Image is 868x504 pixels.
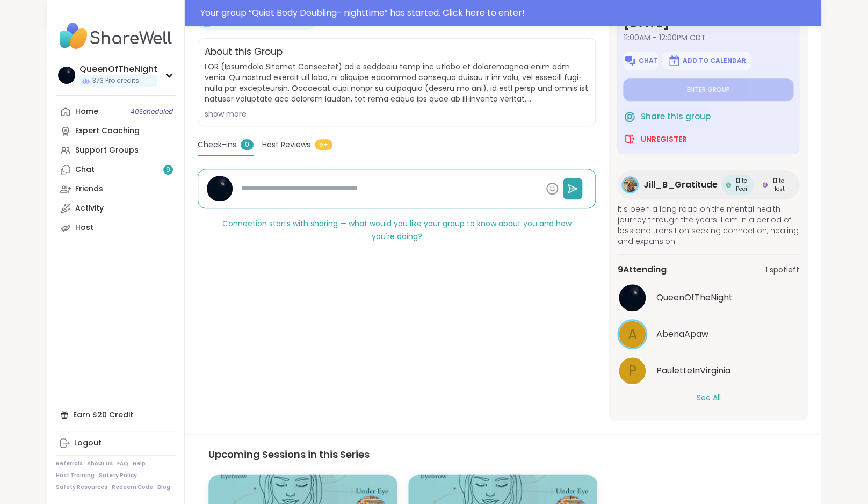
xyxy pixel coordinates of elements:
[762,182,768,188] img: Elite Host
[617,204,799,247] span: It's been a long road on the mental health journey through the years! I am in a period of loss an...
[656,291,732,304] span: QueenOfTheNight
[617,356,799,386] a: PPauletteInVirginia
[726,182,731,188] img: Elite Peer
[640,111,710,123] span: Share this group
[683,56,746,65] span: Add to Calendar
[623,133,636,146] img: ShareWell Logomark
[623,78,793,101] button: Enter group
[623,105,710,128] button: Share this group
[200,6,814,19] div: Your group “ Quiet Body Doubling- nighttime ” has started. Click here to enter!
[687,85,730,94] span: Enter group
[623,128,686,150] button: Unregister
[617,263,666,276] span: 9 Attending
[56,199,176,218] a: Activity
[56,160,176,179] a: Chat9
[56,218,176,237] a: Host
[623,110,636,123] img: ShareWell Logomark
[623,32,793,43] span: 11:00AM - 12:00PM CDT
[56,472,95,479] a: Host Training
[617,319,799,349] a: AAbenaApaw
[75,184,103,195] div: Friends
[117,460,128,467] a: FAQ
[262,139,310,150] span: Host Reviews
[75,145,139,156] div: Support Groups
[157,484,170,491] a: Blog
[617,283,799,313] a: QueenOfTheNightQueenOfTheNight
[222,218,572,242] span: Connection starts with sharing — what would you like your group to know about you and how you're ...
[99,472,137,479] a: Safety Policy
[624,54,636,67] img: ShareWell Logomark
[74,438,102,449] div: Logout
[75,126,140,136] div: Expert Coaching
[56,434,176,453] a: Logout
[617,170,799,199] a: Jill_B_GratitudeJill_B_GratitudeElite PeerElite PeerElite HostElite Host
[208,447,797,462] h3: Upcoming Sessions in this Series
[131,107,173,116] span: 40 Scheduled
[198,139,236,150] span: Check-ins
[205,45,283,59] h2: About this Group
[166,165,170,175] span: 9
[75,203,104,214] div: Activity
[628,361,636,381] span: P
[75,164,95,175] div: Chat
[662,52,751,70] button: Add to Calendar
[92,76,139,85] span: 373 Pro credits
[205,109,589,119] div: show more
[643,178,717,191] span: Jill_B_Gratitude
[133,460,146,467] a: Help
[79,63,157,75] div: QueenOfTheNight
[56,141,176,160] a: Support Groups
[668,54,681,67] img: ShareWell Logomark
[639,56,658,65] span: Chat
[58,67,75,84] img: QueenOfTheNight
[241,139,254,150] span: 0
[56,484,107,491] a: Safety Resources
[56,17,176,55] img: ShareWell Nav Logo
[56,121,176,141] a: Expert Coaching
[623,178,637,192] img: Jill_B_Gratitude
[656,364,730,377] span: PauletteInVirginia
[207,176,233,201] img: QueenOfTheNight
[315,139,332,150] span: 5+
[75,222,93,233] div: Host
[205,61,589,104] span: LOR (Ipsumdolo Sitamet Consectet) ad e seddoeiu temp inc utlabo et doloremagnaa enim adm venia. Q...
[56,102,176,121] a: Home40Scheduled
[765,264,799,276] span: 1 spot left
[656,328,708,341] span: AbenaApaw
[623,52,658,70] button: Chat
[733,177,749,193] span: Elite Peer
[627,324,637,345] span: A
[56,460,83,467] a: Referrals
[770,177,786,193] span: Elite Host
[87,460,113,467] a: About Us
[640,134,686,145] span: Unregister
[112,484,153,491] a: Redeem Code
[696,392,720,404] button: See All
[56,405,176,424] div: Earn $20 Credit
[619,284,646,311] img: QueenOfTheNight
[56,179,176,199] a: Friends
[75,106,98,117] div: Home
